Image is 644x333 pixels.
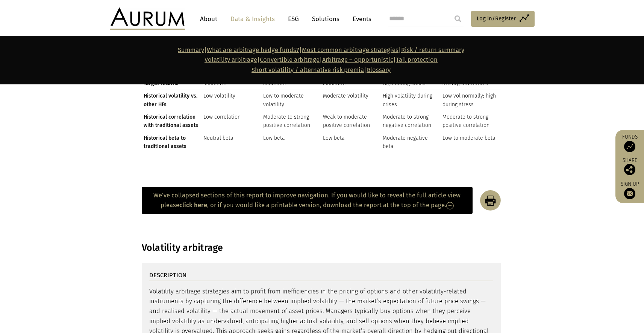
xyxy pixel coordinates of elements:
[261,132,321,153] td: Low beta
[261,111,321,132] td: Moderate to strong positive correlation
[477,14,516,23] span: Log in/Register
[142,187,473,214] button: We’ve collapsed sections of this report to improve navigation. If you would like to reveal the fu...
[302,46,399,53] a: Most common arbitrage strategies
[202,90,261,111] td: Low volatility
[441,90,500,111] td: Low vol normally; high during stress
[179,202,207,209] strong: click here
[619,181,640,199] a: Sign up
[381,132,441,153] td: Moderate negative beta
[142,242,501,254] h3: Volatility arbitrage
[321,132,381,153] td: Low beta
[349,12,371,26] a: Events
[619,158,640,175] div: Share
[381,90,441,111] td: High volatility during crises
[149,272,186,279] strong: DESCRIPTION
[142,132,202,153] td: Historical beta to traditional assets
[252,66,364,73] a: Short volatility / alternative risk premia
[624,164,635,175] img: Share this post
[401,46,464,53] a: Risk / return summary
[473,190,500,211] img: Print Report
[202,111,261,132] td: Low correlation
[207,46,299,53] a: What are arbitrage hedge funds?
[205,56,257,63] a: Volatility arbitrage
[202,132,261,153] td: Neutral beta
[624,141,635,152] img: Access Funds
[321,111,381,132] td: Weak to moderate positive correlation
[446,202,454,209] img: Read More
[441,111,500,132] td: Moderate to strong positive correlation
[178,46,401,53] strong: | | |
[441,132,500,153] td: Low to moderate beta
[308,12,343,26] a: Solutions
[396,56,438,63] a: Tail protection
[178,46,204,53] a: Summary
[142,90,202,111] td: Historical volatility vs. other HFs
[260,56,320,63] a: Convertible arbitrage
[252,66,391,73] span: |
[196,12,221,26] a: About
[142,111,202,132] td: Historical correlation with traditional assets
[322,56,393,63] a: Arbitrage – opportunistic
[261,90,321,111] td: Low to moderate volatility
[619,134,640,152] a: Funds
[227,12,279,26] a: Data & Insights
[321,90,381,111] td: Moderate volatility
[110,8,185,30] img: Aurum
[367,66,391,73] a: Glossary
[381,111,441,132] td: Moderate to strong negative correlation
[284,12,303,26] a: ESG
[450,11,465,26] input: Submit
[471,11,535,27] a: Log in/Register
[205,56,396,63] strong: | | |
[624,188,635,199] img: Sign up to our newsletter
